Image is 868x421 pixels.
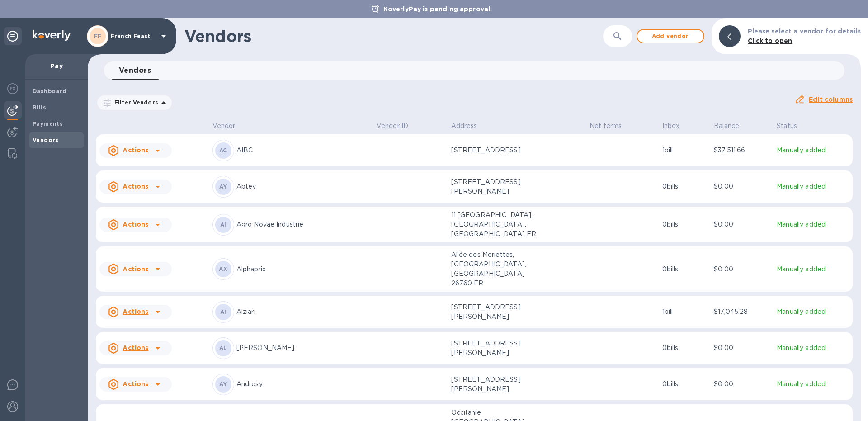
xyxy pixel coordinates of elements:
b: Vendors [33,137,59,143]
p: 0 bills [662,265,707,274]
p: $0.00 [714,220,769,229]
p: Address [451,121,477,131]
p: [STREET_ADDRESS][PERSON_NAME] [451,339,542,358]
u: Actions [123,147,148,154]
p: Pay [33,61,80,71]
b: AL [219,345,227,351]
b: AY [219,183,227,190]
p: $0.00 [714,265,769,274]
p: Manually added [777,220,849,229]
span: Inbox [662,121,692,131]
p: 1 bill [662,146,707,155]
p: Manually added [777,146,849,155]
p: [PERSON_NAME] [236,343,369,353]
b: AX [219,265,227,272]
p: French Feast [111,33,156,39]
b: Bills [33,104,46,111]
b: Payments [33,120,63,127]
p: Alziari [236,307,369,317]
p: Manually added [777,343,849,353]
p: [STREET_ADDRESS][PERSON_NAME] [451,375,542,394]
p: $0.00 [714,182,769,191]
b: AY [219,381,227,388]
p: $17,045.28 [714,307,769,317]
p: [STREET_ADDRESS][PERSON_NAME] [451,303,542,322]
p: AIBC [236,146,369,155]
p: Agro Novae Industrie [236,220,369,229]
p: Manually added [777,307,849,317]
div: Unpin categories [4,27,22,45]
u: Actions [123,265,148,273]
p: $0.00 [714,379,769,389]
span: Vendor ID [377,121,420,131]
p: Manually added [777,182,849,191]
p: Status [777,121,797,131]
p: $0.00 [714,343,769,353]
p: Filter Vendors [111,99,158,106]
p: Vendor ID [377,121,408,131]
u: Actions [123,344,148,351]
u: Edit columns [809,96,853,103]
p: Manually added [777,265,849,274]
p: Vendor [212,121,236,131]
b: Click to open [748,37,793,44]
u: Actions [123,308,148,315]
p: Abtey [236,182,369,191]
img: Foreign exchange [7,83,18,94]
p: $37,511.66 [714,146,769,155]
p: Andresy [236,379,369,389]
p: KoverlyPay is pending approval. [379,5,497,14]
p: Inbox [662,121,680,131]
b: AI [220,221,226,228]
u: Actions [123,380,148,388]
h1: Vendors [184,27,542,46]
img: Logo [33,30,71,41]
u: Actions [123,221,148,228]
u: Actions [123,183,148,190]
p: Balance [714,121,739,131]
button: Add vendor [637,29,704,43]
p: Manually added [777,379,849,389]
span: Balance [714,121,751,131]
p: [STREET_ADDRESS] [451,146,542,155]
p: Allée des Moriettes, [GEOGRAPHIC_DATA], [GEOGRAPHIC_DATA] 26760 FR [451,250,542,288]
p: 1 bill [662,307,707,317]
b: Please select a vendor for details [748,28,861,35]
p: Alphaprix [236,265,369,274]
span: Add vendor [645,31,696,42]
b: AI [220,308,226,315]
b: Dashboard [33,88,67,95]
p: 0 bills [662,343,707,353]
span: Vendor [212,121,247,131]
span: Vendors [119,64,151,77]
p: 11 [GEOGRAPHIC_DATA], [GEOGRAPHIC_DATA], [GEOGRAPHIC_DATA] FR [451,210,542,239]
p: [STREET_ADDRESS][PERSON_NAME] [451,177,542,196]
p: Net terms [590,121,622,131]
b: AC [219,147,227,154]
p: 0 bills [662,379,707,389]
span: Address [451,121,489,131]
b: FF [94,33,102,39]
p: 0 bills [662,220,707,229]
p: 0 bills [662,182,707,191]
span: Net terms [590,121,633,131]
